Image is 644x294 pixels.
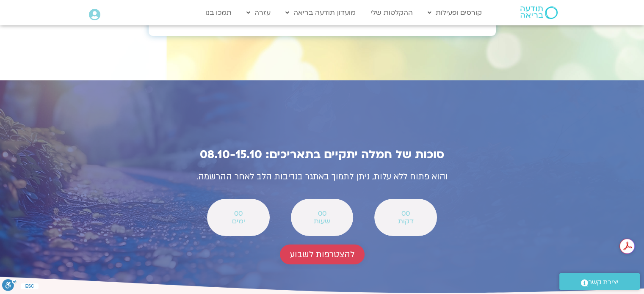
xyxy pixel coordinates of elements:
a: ההקלטות שלי [366,5,417,21]
span: 00 [302,210,342,217]
span: 00 [385,210,426,217]
span: 00 [218,210,258,217]
a: עזרה [242,5,275,21]
a: מועדון תודעה בריאה [281,5,360,21]
a: קורסים ופעילות [423,5,486,21]
a: תמכו בנו [201,5,236,21]
span: להצטרפות לשבוע [290,250,354,259]
span: שעות [302,217,342,225]
span: דקות [385,217,426,225]
p: והוא פתוח ללא עלות, ניתן לתמוך באתגר בנדיבות הלב לאחר ההרשמה. [136,170,509,184]
span: ימים [218,217,258,225]
a: יצירת קשר [559,273,640,290]
a: להצטרפות לשבוע [280,245,365,264]
span: יצירת קשר [588,277,619,288]
h2: סוכות של חמלה יתקיים בתאריכים: 08.10-15.10 [136,148,509,161]
img: תודעה בריאה [520,6,558,19]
